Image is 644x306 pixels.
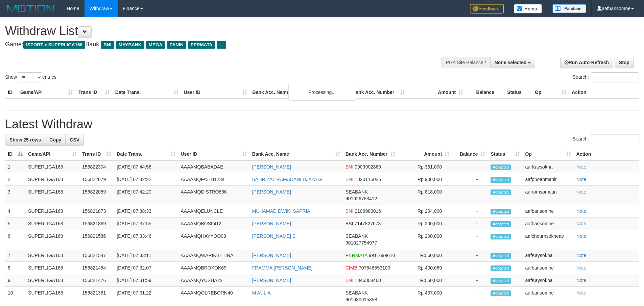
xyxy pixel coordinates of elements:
td: 156821547 [79,249,114,262]
span: CIMB [345,265,357,271]
th: Status: activate to sort column ascending [488,148,522,160]
th: ID [5,86,18,99]
a: Copy [45,134,66,146]
span: Show 25 rows [9,137,41,143]
td: SUPERLIGA168 [25,173,79,186]
div: Processing... [288,84,356,101]
h4: Game: Bank: [5,41,423,48]
span: MEGA [146,41,165,49]
span: Accepted [491,253,511,259]
th: Bank Acc. Number [350,86,408,99]
a: Note [576,189,587,195]
span: BSI [345,221,353,226]
td: Rp 200,000 [398,218,452,230]
td: 7 [5,249,25,262]
td: - [452,160,488,173]
span: BNI [345,278,353,283]
a: SAHRIZAL RAMADANI DJAYA G [252,177,322,182]
a: Note [576,208,587,214]
td: 4 [5,205,25,218]
td: - [452,173,488,186]
th: Balance: activate to sort column ascending [452,148,488,160]
td: 1 [5,160,25,173]
span: Copy 7147827673 to clipboard [354,221,381,226]
a: Note [576,253,587,258]
label: Search: [573,72,639,82]
th: User ID [181,86,250,99]
th: Status [504,86,532,99]
td: - [452,262,488,274]
td: AAAAMQELUNCLE [178,205,249,218]
span: Copy 901626783412 to clipboard [345,196,377,201]
td: - [452,249,488,262]
td: 156821869 [79,218,114,230]
td: 156822089 [79,186,114,205]
td: 5 [5,218,25,230]
span: Copy 1820115025 to clipboard [355,177,381,182]
td: 156821873 [79,205,114,218]
span: ... [217,41,226,49]
td: 9 [5,274,25,287]
span: Accepted [491,164,511,170]
a: Note [576,233,587,239]
span: Copy 901680615358 to clipboard [345,297,377,302]
a: FRAMMA [PERSON_NAME] [252,265,313,271]
a: [PERSON_NAME] [252,253,291,258]
td: SUPERLIGA168 [25,205,79,218]
td: 156821381 [79,287,114,306]
img: panduan.png [552,4,586,13]
span: BNI [345,177,353,182]
td: SUPERLIGA168 [25,287,79,306]
img: Button%20Memo.svg [514,4,542,14]
td: - [452,274,488,287]
span: Accepted [491,221,511,227]
a: CSV [65,134,84,146]
a: [PERSON_NAME] [252,221,291,226]
th: Balance [466,86,504,99]
span: Copy 707848553100 to clipboard [359,265,390,271]
td: 156821476 [79,274,114,287]
td: [DATE] 07:42:22 [114,173,178,186]
th: Amount: activate to sort column ascending [398,148,452,160]
span: Accepted [491,209,511,214]
span: PANIN [167,41,186,49]
th: Date Trans. [113,86,181,99]
td: AAAAMQDISTRO666 [178,186,249,205]
label: Search: [573,134,639,144]
td: AAAAMQBOS5412 [178,218,249,230]
td: 6 [5,230,25,249]
a: Note [576,290,587,296]
td: SUPERLIGA168 [25,218,79,230]
a: Note [576,177,587,182]
h1: Latest Withdraw [5,118,639,131]
button: None selected [490,57,535,68]
span: MAYBANK [116,41,144,49]
a: Note [576,221,587,226]
td: aafKaysokna [523,274,574,287]
td: AAAAMQFATIH1234 [178,173,249,186]
td: Rp 437,000 [398,287,452,306]
td: aafbansomne [523,205,574,218]
td: Rp 400,069 [398,262,452,274]
td: 156822304 [79,160,114,173]
span: Accepted [491,278,511,284]
th: Trans ID: activate to sort column ascending [79,148,114,160]
td: aafbansomne [523,262,574,274]
a: Stop [615,57,634,68]
td: aafphoenmanit [523,173,574,186]
span: Accepted [491,189,511,195]
span: Copy 2109980016 to clipboard [355,208,381,214]
td: aafKaysokna [523,249,574,262]
td: AAAAMQWARIKBETINA [178,249,249,262]
td: Rp 200,000 [398,230,452,249]
td: Rp 60,000 [398,249,452,262]
div: PGA Site Balance / [442,57,490,68]
th: Trans ID [76,86,113,99]
td: [DATE] 07:31:22 [114,287,178,306]
td: AAAAMQYUSHA22 [178,274,249,287]
span: Accepted [491,177,511,183]
span: SEABANK [345,189,368,195]
th: Date Trans.: activate to sort column ascending [114,148,178,160]
td: AAAAMQBABADAE [178,160,249,173]
span: Accepted [491,290,511,296]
